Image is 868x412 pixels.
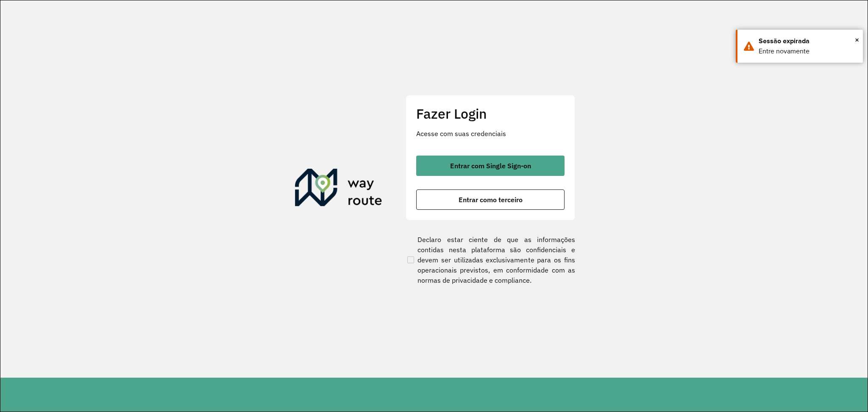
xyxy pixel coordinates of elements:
[450,162,531,169] span: Entrar com Single Sign-on
[416,128,565,139] p: Acesse com suas credenciais
[295,169,382,209] img: Roteirizador AmbevTech
[855,33,859,46] button: Close
[855,33,859,46] span: ×
[759,36,857,46] div: Sessão expirada
[416,156,565,176] button: button
[459,196,523,203] span: Entrar como terceiro
[406,234,575,285] label: Declaro estar ciente de que as informações contidas nesta plataforma são confidenciais e devem se...
[759,46,857,56] div: Entre novamente
[416,189,565,210] button: button
[416,106,565,122] h2: Fazer Login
